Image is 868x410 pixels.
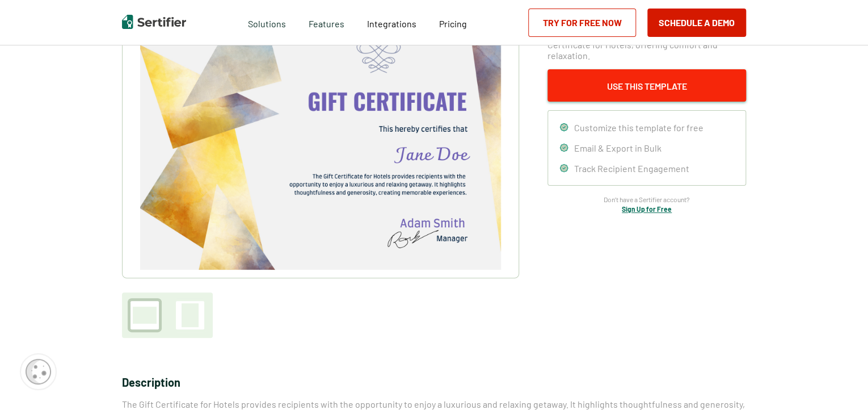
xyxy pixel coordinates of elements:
span: Track Recipient Engagement [574,163,689,174]
button: Schedule a Demo [647,9,746,37]
a: Sign Up for Free [622,205,672,213]
span: Solutions [248,15,286,30]
img: Gift Certificate​ for Hotels [140,14,501,270]
span: Description [122,375,180,389]
span: Integrations [367,18,416,29]
span: Pricing [439,18,467,29]
span: Email & Export in Bulk [574,143,661,153]
a: Integrations [367,15,416,30]
img: Sertifier | Digital Credentialing Platform [122,15,186,29]
iframe: Chat Widget [811,355,868,410]
a: Pricing [439,15,467,30]
a: Try for Free Now [528,9,636,37]
span: Customize this template for free [574,122,703,133]
img: Cookie Popup Icon [26,359,51,384]
span: Don’t have a Sertifier account? [604,194,690,205]
button: Use This Template [547,69,746,102]
span: Features [309,15,344,30]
